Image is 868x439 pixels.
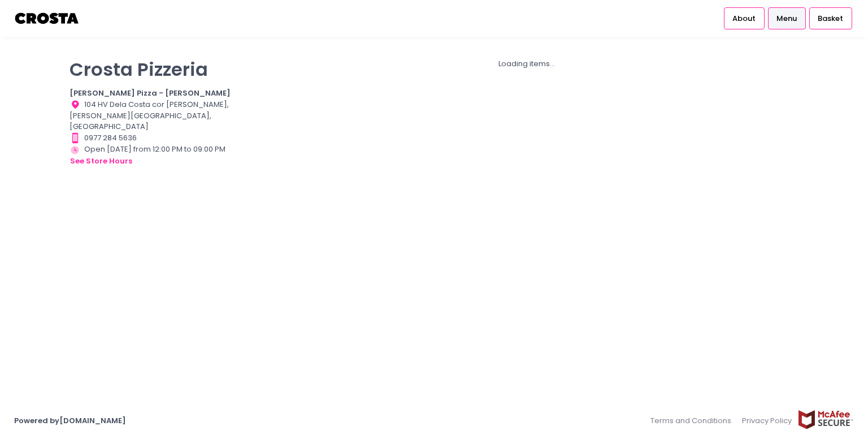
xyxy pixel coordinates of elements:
[724,7,765,29] a: About
[70,99,241,132] div: 104 HV Dela Costa cor [PERSON_NAME], [PERSON_NAME][GEOGRAPHIC_DATA], [GEOGRAPHIC_DATA]
[776,13,797,24] span: Menu
[70,144,241,167] div: Open [DATE] from 12:00 PM to 09:00 PM
[797,410,854,429] img: mcafee-secure
[737,410,798,432] a: Privacy Policy
[818,13,843,24] span: Basket
[14,415,126,426] a: Powered by[DOMAIN_NAME]
[650,410,737,432] a: Terms and Conditions
[732,13,756,24] span: About
[70,132,241,144] div: 0977 284 5636
[70,88,231,98] b: [PERSON_NAME] Pizza - [PERSON_NAME]
[14,8,80,28] img: logo
[255,58,798,70] div: Loading items...
[768,7,806,29] a: Menu
[70,58,241,80] p: Crosta Pizzeria
[70,155,133,167] button: see store hours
